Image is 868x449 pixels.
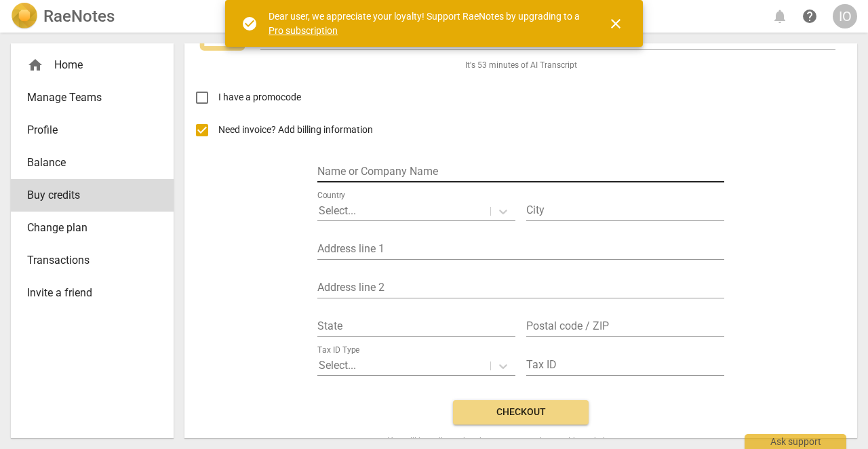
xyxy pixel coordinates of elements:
h2: RaeNotes [43,7,115,26]
span: Change plan [27,220,146,236]
span: Manage Teams [27,90,146,106]
span: Balance [27,155,146,171]
div: Dear user, we appreciate your loyalty! Support RaeNotes by upgrading to a [269,9,583,37]
a: Invite a friend [11,277,174,309]
span: home [27,57,43,73]
div: Ask support [745,434,846,449]
button: Checkout [453,400,589,425]
a: Balance [11,147,174,179]
a: Transactions [11,244,174,277]
button: Close [599,7,632,40]
span: Profile [27,122,146,138]
p: Select... [319,203,356,218]
span: Transactions [27,252,146,269]
label: Country [317,191,345,199]
a: Manage Teams [11,81,174,114]
span: It's 53 minutes of AI Transcript [465,60,577,71]
a: Buy credits [11,179,174,212]
span: check_circle [241,16,258,32]
span: I have a promocode [218,90,301,104]
a: Pro subscription [269,25,338,36]
span: Invite a friend [27,285,146,301]
a: LogoRaeNotes [11,3,115,30]
div: Home [27,57,146,73]
a: Change plan [11,212,174,244]
img: Logo [11,3,38,30]
span: Need invoice? Add billing information [218,123,375,137]
a: Help [797,4,822,28]
span: Buy credits [27,187,146,203]
label: Tax ID Type [317,346,359,354]
div: Home [11,49,174,81]
span: close [608,16,624,32]
span: help [802,8,818,24]
span: Checkout [464,406,578,419]
a: Profile [11,114,174,147]
button: IO [833,4,857,28]
p: Select... [319,357,356,373]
